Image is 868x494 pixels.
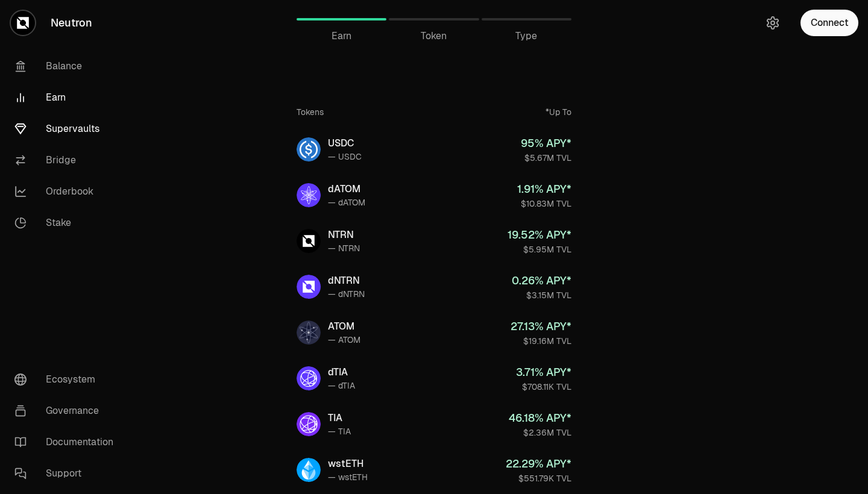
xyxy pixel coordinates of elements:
[5,51,130,82] a: Balance
[328,334,360,346] div: — ATOM
[287,128,581,171] a: USDCUSDC— USDC95% APY*$5.67M TVL
[297,106,324,118] div: Tokens
[5,145,130,176] a: Bridge
[508,243,571,255] div: $5.95M TVL
[5,82,130,113] a: Earn
[328,380,355,392] div: — dTIA
[512,289,571,301] div: $3.15M TVL
[516,364,571,381] div: 3.71 % APY*
[546,106,571,118] div: *Up To
[332,29,351,43] span: Earn
[287,265,581,308] a: dNTRNdNTRN— dNTRN0.26% APY*$3.15M TVL
[421,29,447,43] span: Token
[521,152,571,164] div: $5.67M TVL
[506,455,571,472] div: 22.29 % APY*
[512,272,571,289] div: 0.26 % APY*
[297,320,321,345] img: ATOM
[509,427,571,439] div: $2.36M TVL
[328,136,362,151] div: USDC
[328,182,365,196] div: dATOM
[328,457,368,471] div: wstETH
[297,275,321,299] img: dNTRN
[5,427,130,458] a: Documentation
[517,198,571,210] div: $10.83M TVL
[297,366,321,390] img: dTIA
[287,448,581,492] a: wstETHwstETH— wstETH22.29% APY*$551.79K TVL
[287,219,581,263] a: NTRNNTRN— NTRN19.52% APY*$5.95M TVL
[328,228,360,242] div: NTRN
[511,318,571,335] div: 27.13 % APY*
[509,410,571,427] div: 46.18 % APY*
[508,227,571,243] div: 19.52 % APY*
[511,335,571,347] div: $19.16M TVL
[297,412,321,436] img: TIA
[287,402,581,446] a: TIATIA— TIA46.18% APY*$2.36M TVL
[297,137,321,161] img: USDC
[328,274,365,288] div: dNTRN
[287,174,581,217] a: dATOMdATOM— dATOM1.91% APY*$10.83M TVL
[328,196,365,208] div: — dATOM
[515,29,537,43] span: Type
[328,319,360,334] div: ATOM
[297,183,321,207] img: dATOM
[5,176,130,207] a: Orderbook
[5,458,130,489] a: Support
[297,229,321,253] img: NTRN
[800,10,858,36] button: Connect
[287,311,581,354] a: ATOMATOM— ATOM27.13% APY*$19.16M TVL
[521,135,571,152] div: 95 % APY*
[328,471,368,483] div: — wstETH
[297,5,386,34] a: Earn
[5,395,130,427] a: Governance
[328,288,365,300] div: — dNTRN
[5,364,130,395] a: Ecosystem
[516,381,571,393] div: $708.11K TVL
[5,113,130,145] a: Supervaults
[328,242,360,254] div: — NTRN
[5,207,130,239] a: Stake
[328,365,355,380] div: dTIA
[287,357,581,400] a: dTIAdTIA— dTIA3.71% APY*$708.11K TVL
[517,181,571,198] div: 1.91 % APY*
[328,425,351,437] div: — TIA
[328,151,362,163] div: — USDC
[297,458,321,482] img: wstETH
[506,472,571,484] div: $551.79K TVL
[328,411,351,425] div: TIA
